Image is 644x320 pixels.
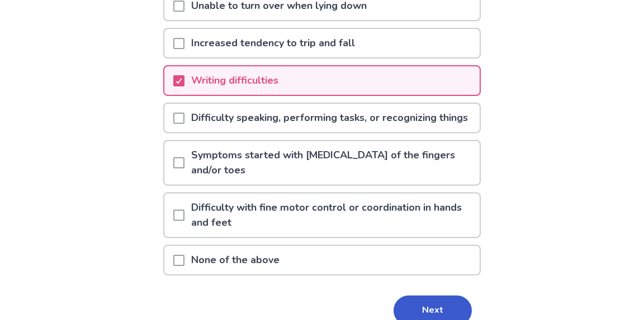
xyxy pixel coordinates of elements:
p: Symptoms started with [MEDICAL_DATA] of the fingers and/or toes [184,141,480,185]
p: Difficulty speaking, performing tasks, or recognizing things [184,104,475,132]
p: Writing difficulties [184,66,285,95]
p: None of the above [184,246,286,274]
p: Increased tendency to trip and fall [184,29,362,57]
p: Difficulty with fine motor control or coordination in hands and feet [184,193,480,237]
